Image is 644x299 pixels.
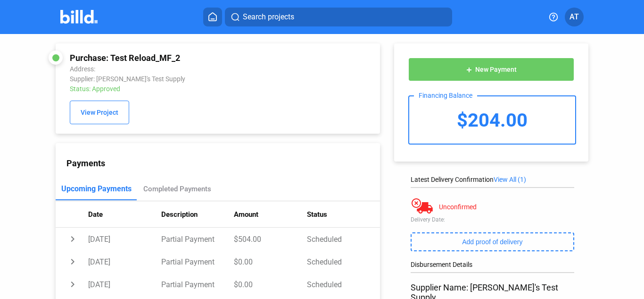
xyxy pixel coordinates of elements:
td: Partial Payment [161,250,234,273]
button: Add proof of delivery [411,232,574,251]
th: Status [307,201,380,228]
span: Search projects [243,11,294,23]
div: Address: [70,65,306,73]
button: AT [565,8,584,26]
button: Search projects [225,8,452,26]
div: Unconfirmed [439,203,477,211]
th: Date [88,201,161,228]
td: Partial Payment [161,273,234,296]
div: Delivery Date: [411,216,574,223]
div: Disbursement Details [411,261,574,268]
th: Amount [234,201,307,228]
td: Scheduled [307,228,380,250]
div: Status: Approved [70,85,306,93]
button: New Payment [408,58,574,81]
td: $0.00 [234,250,307,273]
div: Upcoming Payments [61,184,132,193]
td: $0.00 [234,273,307,296]
th: Description [161,201,234,228]
td: Scheduled [307,250,380,273]
td: $504.00 [234,228,307,250]
td: [DATE] [88,273,161,296]
div: Latest Delivery Confirmation [411,176,574,183]
div: Supplier: [PERSON_NAME]'s Test Supply [70,75,306,83]
td: Partial Payment [161,228,234,250]
span: Add proof of delivery [462,238,522,246]
div: Completed Payments [143,185,211,193]
td: [DATE] [88,250,161,273]
div: $204.00 [409,96,575,144]
img: Billd Company Logo [60,10,98,24]
mat-icon: add [465,66,473,74]
span: New Payment [475,66,517,74]
span: AT [570,11,579,23]
div: Purchase: Test Reload_MF_2 [70,53,306,63]
td: Scheduled [307,273,380,296]
span: View Project [81,109,118,117]
div: Payments [66,158,380,168]
button: View Project [70,101,129,124]
span: View All (1) [494,176,526,183]
div: Financing Balance [414,92,477,99]
td: [DATE] [88,228,161,250]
